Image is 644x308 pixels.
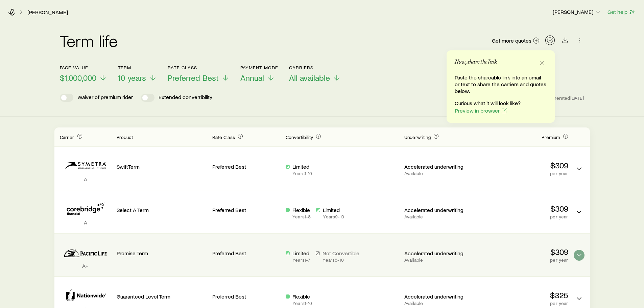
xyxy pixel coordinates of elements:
[455,107,508,115] button: Preview in browser
[478,247,568,257] p: $309
[117,250,207,257] p: Promise Term
[212,293,280,300] p: Preferred Best
[168,65,230,83] button: Rate ClassPreferred Best
[289,73,330,82] span: All available
[60,65,107,83] button: Face value$1,000,000
[27,9,68,16] a: [PERSON_NAME]
[548,95,584,101] span: Generated
[404,207,472,213] p: Accelerated underwriting
[292,250,310,257] p: Limited
[168,73,219,82] span: Preferred Best
[212,250,280,257] p: Preferred Best
[240,73,264,82] span: Annual
[117,207,207,213] p: Select A Term
[553,8,601,15] p: [PERSON_NAME]
[289,65,341,70] p: Carriers
[240,65,279,83] button: Payment ModeAnnual
[404,171,472,176] p: Available
[117,163,207,170] p: SwiftTerm
[292,207,311,213] p: Flexible
[478,214,568,219] p: per year
[323,207,344,213] p: Limited
[60,65,107,70] p: Face value
[404,301,472,306] p: Available
[60,176,111,183] p: A
[478,257,568,263] p: per year
[552,8,602,16] button: [PERSON_NAME]
[478,161,568,170] p: $309
[240,65,279,70] p: Payment Mode
[292,293,312,300] p: Flexible
[542,134,560,140] span: Premium
[118,73,146,82] span: 10 years
[570,95,585,101] span: [DATE]
[404,163,472,170] p: Accelerated underwriting
[292,301,312,306] p: Years 1 - 10
[212,163,280,170] p: Preferred Best
[60,219,111,226] p: A
[404,257,472,263] p: Available
[404,250,472,257] p: Accelerated underwriting
[60,262,111,269] p: A+
[478,301,568,306] p: per year
[478,290,568,300] p: $325
[118,65,157,70] p: Term
[492,37,540,45] a: Get more quotes
[77,94,133,102] p: Waiver of premium rider
[478,204,568,213] p: $309
[289,65,341,83] button: CarriersAll available
[455,100,547,106] p: Curious what it will look like?
[455,74,547,94] p: Paste the shareable link into an email or text to share the carriers and quotes below.
[292,257,310,263] p: Years 1 - 7
[323,257,359,263] p: Years 8 - 10
[492,38,531,43] span: Get more quotes
[168,65,230,70] p: Rate Class
[455,107,508,114] a: Preview in browser
[560,38,570,45] a: Download CSV
[60,134,74,140] span: Carrier
[117,134,133,140] span: Product
[292,163,312,170] p: Limited
[60,73,96,82] span: $1,000,000
[159,94,212,102] p: Extended convertibility
[455,58,497,69] p: Now, share the link
[455,108,500,113] span: Preview in browser
[212,207,280,213] p: Preferred Best
[286,134,313,140] span: Convertibility
[60,32,118,49] h2: Term life
[404,293,472,300] p: Accelerated underwriting
[292,171,312,176] p: Years 1 - 10
[478,171,568,176] p: per year
[404,214,472,219] p: Available
[212,134,235,140] span: Rate Class
[323,250,359,257] p: Not Convertible
[607,8,636,16] button: Get help
[323,214,344,219] p: Years 9 - 10
[292,214,311,219] p: Years 1 - 8
[404,134,431,140] span: Underwriting
[117,293,207,300] p: Guaranteed Level Term
[118,65,157,83] button: Term10 years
